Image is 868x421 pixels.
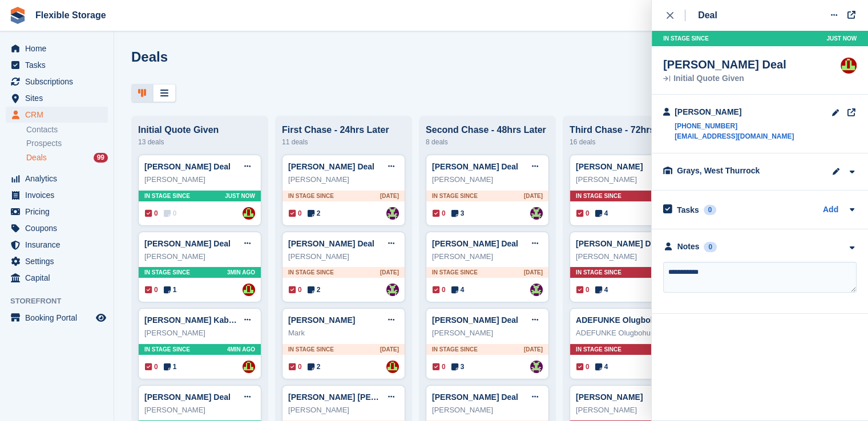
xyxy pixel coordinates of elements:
[386,361,399,373] img: David Jones
[576,392,643,402] a: [PERSON_NAME]
[31,6,111,25] a: Flexible Storage
[6,187,108,203] a: menu
[386,207,399,220] img: Rachael Fisher
[289,362,302,372] span: 0
[386,284,399,296] img: Rachael Fisher
[432,315,518,325] a: [PERSON_NAME] Deal
[823,204,838,217] a: Add
[308,208,321,218] span: 2
[595,208,608,218] span: 4
[432,192,478,200] span: In stage since
[6,270,108,286] a: menu
[432,251,543,262] div: [PERSON_NAME]
[576,192,621,200] span: In stage since
[570,135,693,149] div: 16 deals
[25,90,94,106] span: Sites
[432,268,478,277] span: In stage since
[145,285,158,295] span: 0
[6,310,108,326] a: menu
[6,204,108,220] a: menu
[433,285,446,295] span: 0
[432,239,518,248] a: [PERSON_NAME] Deal
[576,239,662,248] a: [PERSON_NAME] Deal
[282,125,405,135] div: First Chase - 24hrs Later
[25,74,94,90] span: Subscriptions
[6,41,108,56] a: menu
[380,345,399,354] span: [DATE]
[677,241,700,253] div: Notes
[451,285,465,295] span: 4
[26,137,108,149] a: Prospects
[144,268,190,277] span: In stage since
[576,162,643,171] a: [PERSON_NAME]
[6,74,108,90] a: menu
[6,237,108,253] a: menu
[432,162,518,171] a: [PERSON_NAME] Deal
[6,220,108,236] a: menu
[663,75,786,83] div: Initial Quote Given
[25,107,94,123] span: CRM
[704,205,717,215] div: 0
[451,208,465,218] span: 3
[164,208,177,218] span: 0
[288,268,334,277] span: In stage since
[26,152,108,164] a: Deals 99
[243,207,255,220] a: David Jones
[25,204,94,220] span: Pricing
[451,362,465,372] span: 3
[145,362,158,372] span: 0
[9,7,26,24] img: stora-icon-8386f47178a22dfd0bd8f6a31ec36ba5ce8667c1dd55bd0f319d3a0aa187defe.svg
[243,284,255,296] img: David Jones
[25,41,94,56] span: Home
[6,253,108,269] a: menu
[10,295,114,307] span: Storefront
[26,138,62,149] span: Prospects
[288,192,334,200] span: In stage since
[576,251,687,262] div: [PERSON_NAME]
[227,345,255,354] span: 4MIN AGO
[576,285,590,295] span: 0
[576,345,621,354] span: In stage since
[164,285,177,295] span: 1
[524,345,543,354] span: [DATE]
[288,174,399,185] div: [PERSON_NAME]
[432,327,543,339] div: [PERSON_NAME]
[576,404,687,416] div: [PERSON_NAME]
[432,404,543,416] div: [PERSON_NAME]
[524,192,543,200] span: [DATE]
[841,58,857,74] img: David Jones
[677,165,791,177] div: Grays, West Thurrock
[288,251,399,262] div: [PERSON_NAME]
[6,57,108,73] a: menu
[164,362,177,372] span: 1
[25,310,94,326] span: Booking Portal
[380,192,399,200] span: [DATE]
[530,207,543,220] img: Rachael Fisher
[288,404,399,416] div: [PERSON_NAME]
[432,345,478,354] span: In stage since
[432,392,518,402] a: [PERSON_NAME] Deal
[308,362,321,372] span: 2
[595,362,608,372] span: 4
[26,152,47,163] span: Deals
[663,58,786,71] div: [PERSON_NAME] Deal
[144,174,255,185] div: [PERSON_NAME]
[25,187,94,203] span: Invoices
[576,174,687,185] div: [PERSON_NAME]
[144,327,255,339] div: [PERSON_NAME]
[25,270,94,286] span: Capital
[530,284,543,296] img: Rachael Fisher
[432,174,543,185] div: [PERSON_NAME]
[530,361,543,373] img: Rachael Fisher
[426,135,549,149] div: 8 deals
[282,135,405,149] div: 11 deals
[243,361,255,373] a: David Jones
[144,162,231,171] a: [PERSON_NAME] Deal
